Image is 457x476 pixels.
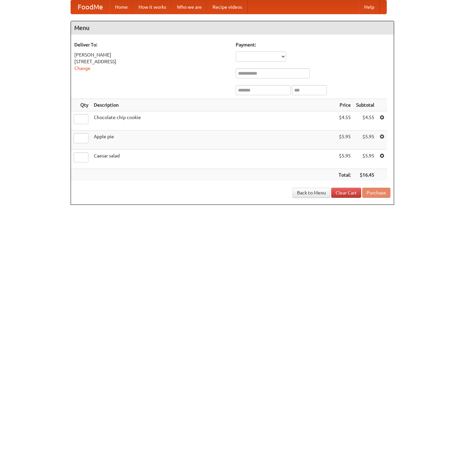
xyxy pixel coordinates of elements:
[91,111,336,131] td: Chocolate chip cookie
[353,169,377,181] th: $16.45
[91,99,336,111] th: Description
[336,111,353,131] td: $4.55
[74,66,90,71] a: Change
[362,188,390,198] button: Purchase
[110,0,133,14] a: Home
[293,188,330,198] a: Back to Menu
[336,150,353,169] td: $5.95
[336,99,353,111] th: Price
[91,150,336,169] td: Caesar salad
[71,99,91,111] th: Qty
[71,21,394,35] h4: Menu
[91,131,336,150] td: Apple pie
[336,131,353,150] td: $5.95
[172,0,207,14] a: Who we are
[353,131,377,150] td: $5.95
[71,0,110,14] a: FoodMe
[353,111,377,131] td: $4.55
[336,169,353,181] th: Total:
[353,99,377,111] th: Subtotal
[359,0,380,14] a: Help
[353,150,377,169] td: $5.95
[331,188,361,198] a: Clear Cart
[236,41,390,48] h5: Payment:
[133,0,172,14] a: How it works
[74,41,229,48] h5: Deliver To:
[207,0,247,14] a: Recipe videos
[74,58,229,65] div: [STREET_ADDRESS]
[74,51,229,58] div: [PERSON_NAME]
